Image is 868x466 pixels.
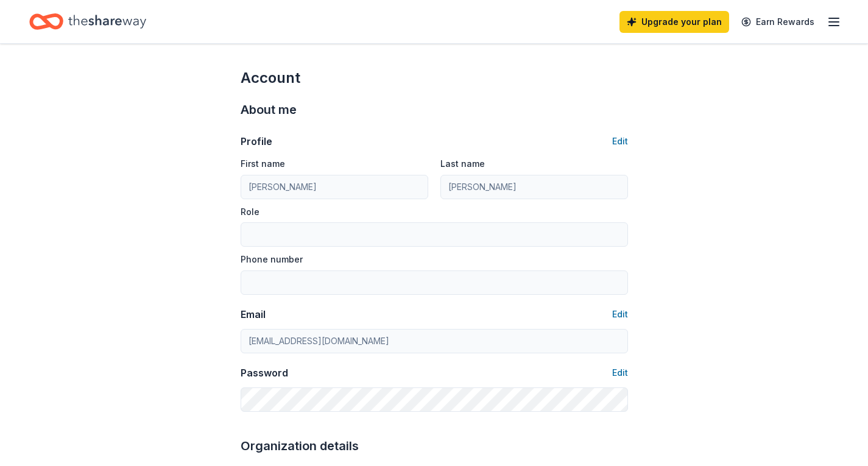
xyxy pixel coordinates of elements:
div: Account [241,68,628,88]
a: Upgrade your plan [619,11,729,33]
label: First name [241,158,285,170]
div: Password [241,365,288,380]
div: Organization details [241,436,628,456]
div: About me [241,100,628,119]
div: Email [241,307,266,322]
button: Edit [612,307,628,322]
button: Edit [612,365,628,380]
a: Home [29,7,146,36]
button: Edit [612,134,628,149]
label: Role [241,206,259,218]
a: Earn Rewards [734,11,822,33]
div: Profile [241,134,272,149]
label: Last name [440,158,485,170]
label: Phone number [241,253,303,266]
